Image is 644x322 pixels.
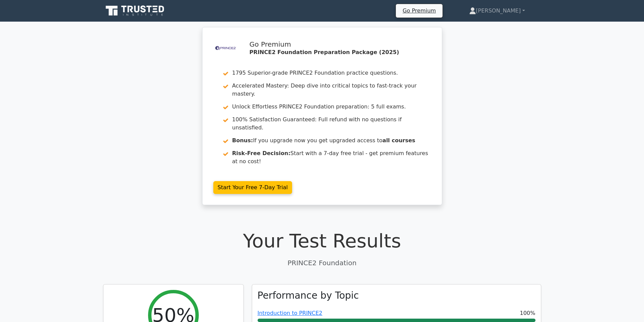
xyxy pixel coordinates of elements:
span: 100% [520,309,535,317]
a: Start Your Free 7-Day Trial [213,181,292,194]
a: Introduction to PRINCE2 [258,310,323,316]
a: Go Premium [399,6,440,15]
h3: Performance by Topic [258,290,359,301]
p: PRINCE2 Foundation [103,258,541,268]
h1: Your Test Results [103,229,541,252]
a: [PERSON_NAME] [453,4,541,18]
